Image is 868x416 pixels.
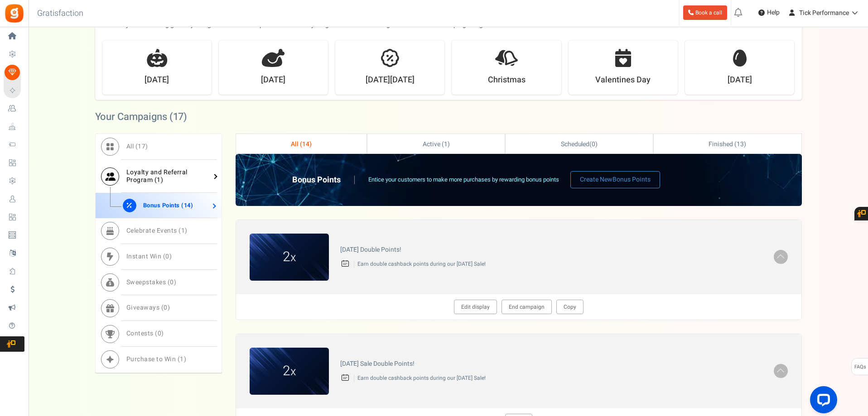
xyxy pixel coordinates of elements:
span: Bonus Points [612,175,651,184]
img: Gratisfaction [4,3,24,24]
a: Edit display [454,300,497,314]
span: 17 [138,142,145,151]
strong: [DATE] [261,74,285,86]
h2: Bonus Points [292,176,355,185]
span: 17 [173,110,184,124]
span: 1 [444,139,448,149]
span: Loyalty and Referral Program ( ) [126,167,188,185]
span: 14 [302,139,309,149]
strong: [DATE] [728,74,752,86]
p: Earn double cashback points during our [DATE] Sale! [354,374,762,382]
strong: Valentines Day [595,74,651,86]
span: 1 [180,354,184,364]
span: 0 [170,277,174,287]
span: 14 [184,201,191,210]
span: FAQs [854,359,866,376]
span: 13 [737,139,744,149]
span: Sweepstakes ( ) [126,277,177,287]
strong: Christmas [488,74,526,86]
span: Celebrate Events ( ) [126,226,188,235]
h4: [DATE] Double Points! [340,246,762,253]
span: Tick Performance [799,8,849,18]
figcaption: 2 [250,362,329,381]
a: Copy [556,300,583,314]
span: Purchase to Win ( ) [126,354,187,364]
span: All ( ) [126,142,148,151]
span: Active ( ) [423,139,450,149]
strong: [DATE][DATE] [366,74,415,86]
span: Bonus Points ( ) [143,201,193,210]
span: All ( ) [291,139,312,149]
p: Entice your customers to make more purchases by rewarding bonus points [368,176,559,184]
a: End campaign [502,300,552,314]
span: 0 [165,252,169,261]
span: Contests ( ) [126,329,164,338]
span: ( ) [561,139,598,149]
span: 0 [158,329,162,338]
span: Giveaways ( ) [126,303,170,312]
figcaption: 2 [250,248,329,267]
strong: [DATE] [145,74,169,86]
span: 1 [157,175,161,185]
span: 0 [592,139,595,149]
small: x [290,363,296,380]
h4: [DATE] Sale Double Points! [340,360,762,367]
span: Instant Win ( ) [126,252,172,261]
span: Scheduled [561,139,590,149]
a: Create NewBonus Points [570,171,660,188]
span: 0 [164,303,168,312]
h3: Gratisfaction [27,5,93,23]
a: Book a call [683,5,727,20]
p: Earn double cashback points during our [DATE] Sale! [354,260,762,268]
small: x [290,249,296,266]
a: Help [755,5,783,20]
span: Help [765,8,780,17]
span: 1 [181,226,185,235]
span: Finished ( ) [709,139,746,149]
h2: Your Campaigns ( ) [95,112,188,121]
